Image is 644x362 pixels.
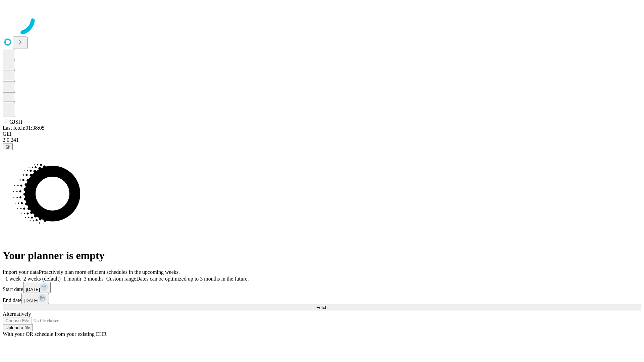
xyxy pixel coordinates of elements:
[106,276,136,282] span: Custom range
[5,144,10,149] span: @
[3,311,31,317] span: Alternatively
[39,269,180,275] span: Proactively plan more efficient schedules in the upcoming weeks.
[136,276,249,282] span: Dates can be optimized up to 3 months in the future.
[3,293,641,304] div: End date
[23,276,61,282] span: 2 weeks (default)
[24,298,38,303] span: [DATE]
[63,276,81,282] span: 1 month
[3,143,13,150] button: @
[26,287,40,292] span: [DATE]
[3,269,39,275] span: Import your data
[3,282,641,293] div: Start date
[3,131,641,137] div: GEI
[3,249,641,262] h1: Your planner is empty
[3,137,641,143] div: 2.0.241
[5,276,21,282] span: 1 week
[9,119,22,125] span: GJSH
[316,305,327,310] span: Fetch
[21,293,49,304] button: [DATE]
[3,304,641,311] button: Fetch
[3,125,45,131] span: Last fetch: 01:38:05
[23,282,51,293] button: [DATE]
[3,324,33,331] button: Upload a file
[3,331,107,337] span: With your OR schedule from your existing EHR
[84,276,104,282] span: 3 months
